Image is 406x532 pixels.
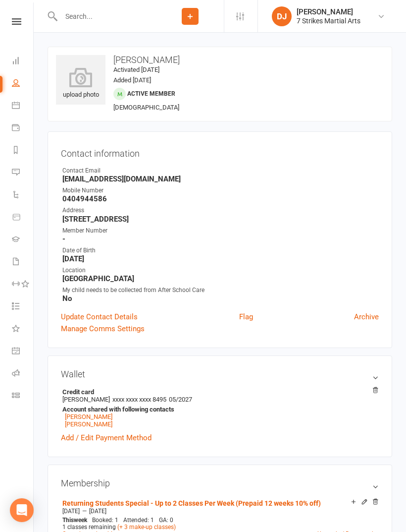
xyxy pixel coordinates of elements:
strong: 0404944586 [62,194,379,203]
strong: [STREET_ADDRESS] [62,215,379,224]
strong: [GEOGRAPHIC_DATA] [62,274,379,283]
strong: Credit card [62,388,374,396]
div: upload photo [56,67,105,100]
div: [PERSON_NAME] [297,7,360,16]
li: [PERSON_NAME] [61,387,379,429]
a: [PERSON_NAME] [65,420,112,428]
span: [DATE] [62,508,80,515]
span: 05/2027 [169,396,192,403]
span: GA: 0 [159,517,173,524]
input: Search... [58,9,156,23]
time: Added [DATE] [113,76,151,84]
a: Archive [354,311,379,323]
a: Dashboard [12,51,34,73]
h3: Wallet [61,369,379,379]
time: Activated [DATE] [113,66,159,73]
a: Reports [12,140,34,162]
span: This [62,517,74,524]
div: Member Number [62,226,379,236]
a: Add / Edit Payment Method [61,432,152,444]
div: Mobile Number [62,186,379,195]
span: Booked: 1 [92,517,118,524]
div: Address [62,206,379,215]
div: Date of Birth [62,246,379,255]
a: Product Sales [12,207,34,229]
h3: Membership [61,478,379,488]
strong: No [62,294,379,303]
div: week [60,517,90,524]
a: Manage Comms Settings [61,323,145,335]
div: Location [62,266,379,275]
span: [DATE] [89,508,106,515]
a: People [12,73,34,95]
span: Active member [127,90,175,97]
span: xxxx xxxx xxxx 8495 [112,396,166,403]
h3: Contact information [61,145,379,159]
div: My child needs to be collected from After School Care [62,286,379,295]
a: Class kiosk mode [12,385,34,408]
div: Contact Email [62,166,379,176]
span: Attended: 1 [123,517,154,524]
strong: Account shared with following contacts [62,406,374,413]
span: 1 classes remaining [62,524,116,531]
a: General attendance kiosk mode [12,341,34,363]
div: Open Intercom Messenger [10,498,34,522]
a: What's New [12,318,34,341]
strong: [EMAIL_ADDRESS][DOMAIN_NAME] [62,175,379,183]
div: DJ [272,6,292,26]
div: 7 Strikes Martial Arts [297,16,360,25]
a: Update Contact Details [61,311,138,323]
a: Flag [239,311,253,323]
span: [DEMOGRAPHIC_DATA] [113,104,179,111]
strong: - [62,235,379,243]
div: — [60,507,379,515]
strong: [DATE] [62,254,379,263]
a: (+ 3 make-up classes) [117,524,176,531]
a: Returning Students Special - Up to 2 Classes Per Week (Prepaid 12 weeks 10% off) [62,499,321,507]
a: [PERSON_NAME] [65,413,112,420]
a: Roll call kiosk mode [12,363,34,385]
a: Calendar [12,95,34,118]
a: Payments [12,118,34,140]
h3: [PERSON_NAME] [56,55,384,65]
